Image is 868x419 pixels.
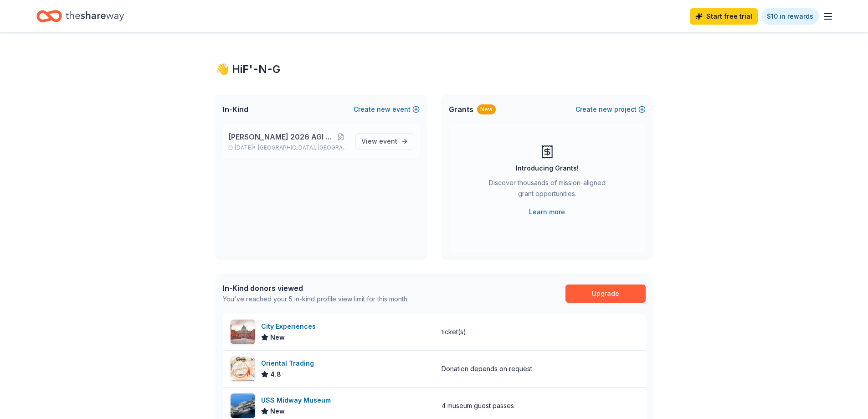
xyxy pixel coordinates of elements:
[529,207,565,217] a: Learn more
[270,332,285,343] span: New
[575,104,646,115] button: Createnewproject
[231,393,255,418] img: Image for USS Midway Museum
[377,104,390,115] span: new
[223,294,409,305] div: You've reached your 5 in-kind profile view limit for this month.
[485,177,609,203] div: Discover thousands of mission-aligned grant opportunities.
[228,144,348,151] p: [DATE] •
[379,137,397,145] span: event
[361,136,397,147] span: View
[231,320,255,344] img: Image for City Experiences
[761,8,819,25] a: $10 in rewards
[516,163,579,174] div: Introducing Grants!
[449,104,473,115] span: Grants
[354,104,420,115] button: Createnewevent
[223,104,248,115] span: In-Kind
[261,395,334,406] div: USS Midway Museum
[270,369,281,380] span: 4.8
[599,104,612,115] span: new
[223,283,409,294] div: In-Kind donors viewed
[216,62,653,77] div: 👋 Hi F'-N-G
[442,326,466,337] div: ticket(s)
[258,144,348,151] span: [GEOGRAPHIC_DATA], [GEOGRAPHIC_DATA]
[270,406,285,417] span: New
[690,8,758,25] a: Start free trial
[565,285,646,303] a: Upgrade
[231,357,255,381] img: Image for Oriental Trading
[355,133,414,150] a: View event
[261,358,318,369] div: Oriental Trading
[442,363,532,374] div: Donation depends on request
[36,5,124,27] a: Home
[442,400,514,411] div: 4 museum guest passes
[228,131,334,142] span: [PERSON_NAME] 2026 AGI Fundraiser
[261,321,319,332] div: City Experiences
[477,104,496,114] div: New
